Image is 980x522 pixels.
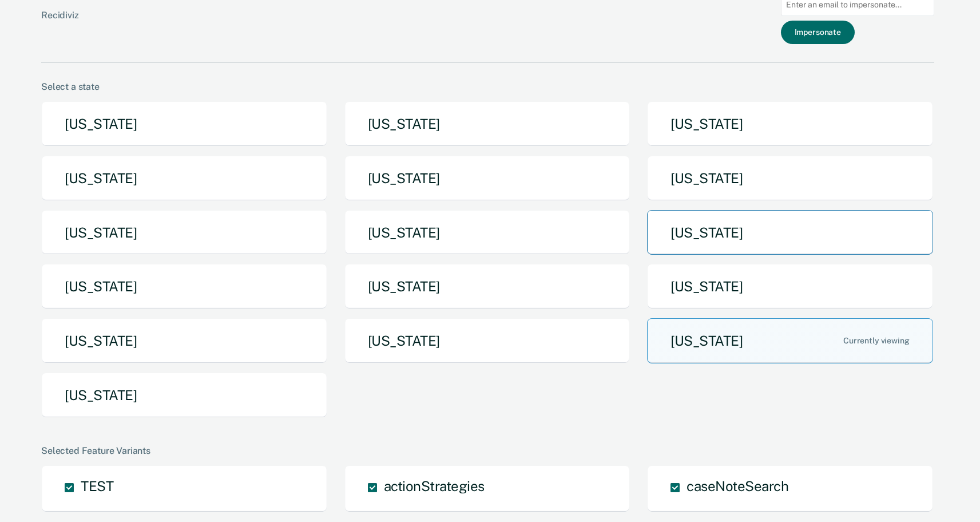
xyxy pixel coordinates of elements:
[344,264,630,309] button: [US_STATE]
[41,264,327,309] button: [US_STATE]
[41,81,934,92] div: Select a state
[647,318,933,363] button: [US_STATE]
[41,318,327,363] button: [US_STATE]
[344,318,630,363] button: [US_STATE]
[344,156,630,201] button: [US_STATE]
[41,373,327,418] button: [US_STATE]
[687,478,788,494] span: caseNoteSearch
[81,478,113,494] span: TEST
[647,210,933,255] button: [US_STATE]
[41,445,934,456] div: Selected Feature Variants
[41,210,327,255] button: [US_STATE]
[41,10,598,39] div: Recidiviz
[647,264,933,309] button: [US_STATE]
[344,101,630,147] button: [US_STATE]
[41,101,327,147] button: [US_STATE]
[344,210,630,255] button: [US_STATE]
[41,156,327,201] button: [US_STATE]
[647,156,933,201] button: [US_STATE]
[647,101,933,147] button: [US_STATE]
[384,478,485,494] span: actionStrategies
[781,21,855,44] button: Impersonate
